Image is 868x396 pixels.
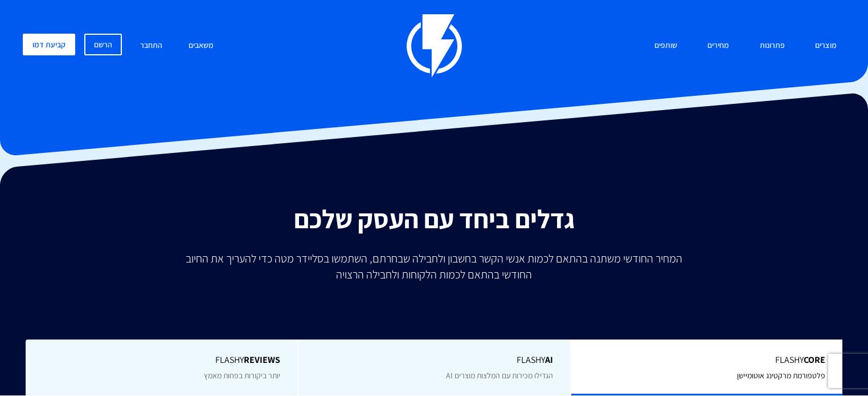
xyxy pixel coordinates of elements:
b: AI [545,354,553,366]
a: משאבים [180,34,222,58]
b: REVIEWS [244,354,280,366]
a: התחבר [132,34,171,58]
a: פתרונות [751,34,793,58]
span: Flashy [316,354,552,367]
a: הרשם [84,34,122,55]
a: מחירים [699,34,738,58]
a: קביעת דמו [23,34,75,55]
p: המחיר החודשי משתנה בהתאם לכמות אנשי הקשר בחשבון ולחבילה שבחרתם, השתמשו בסליידר מטה כדי להעריך את ... [178,250,690,282]
span: Flashy [43,354,281,367]
a: מוצרים [806,34,845,58]
a: שותפים [646,34,686,58]
span: יותר ביקורות בפחות מאמץ [204,370,280,381]
span: פלטפורמת מרקטינג אוטומיישן [737,370,825,381]
span: Flashy [588,354,825,367]
h2: גדלים ביחד עם העסק שלכם [9,204,859,233]
b: Core [804,354,825,366]
span: הגדילו מכירות עם המלצות מוצרים AI [446,370,553,381]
